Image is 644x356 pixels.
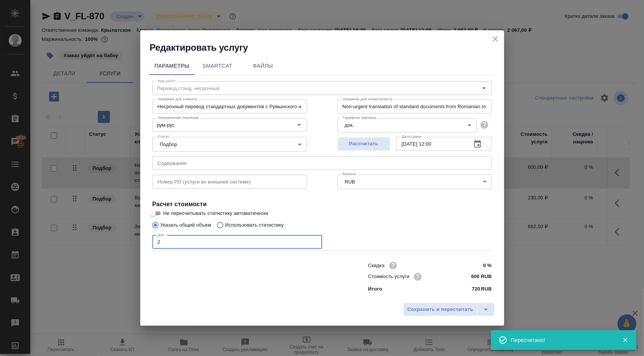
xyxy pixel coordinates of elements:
button: Open [294,120,304,130]
span: Файлы [245,61,281,71]
p: Стоимость услуги [368,273,410,280]
input: ✎ Введи что-нибудь [463,260,492,271]
h2: Редактировать услугу [150,42,504,54]
p: RUB [481,285,492,293]
p: Использовать статистику [225,221,284,229]
input: ✎ Введи что-нибудь [463,271,492,282]
button: Подбор [158,141,180,148]
span: SmartCat [199,61,236,71]
span: Рассчитать [342,140,386,148]
div: RUB [337,174,492,189]
p: 720 [472,285,480,293]
button: док. [343,122,356,128]
p: Указать общий объем [160,221,211,229]
div: Подбор [152,137,307,151]
div: док. [337,118,477,132]
p: Итого [368,285,382,293]
span: Не пересчитывать статистику автоматически [163,210,268,217]
button: close [490,33,501,45]
button: RUB [343,179,357,185]
button: Сохранить и пересчитать [403,303,478,316]
span: Параметры [154,61,190,71]
span: Сохранить и пересчитать [407,305,473,314]
div: Пересчитано! [511,336,611,344]
p: Скидка [368,262,385,269]
button: Закрыть [617,337,633,344]
div: split button [403,303,495,316]
button: Рассчитать [337,137,390,151]
h4: Расчет стоимости [152,200,492,209]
